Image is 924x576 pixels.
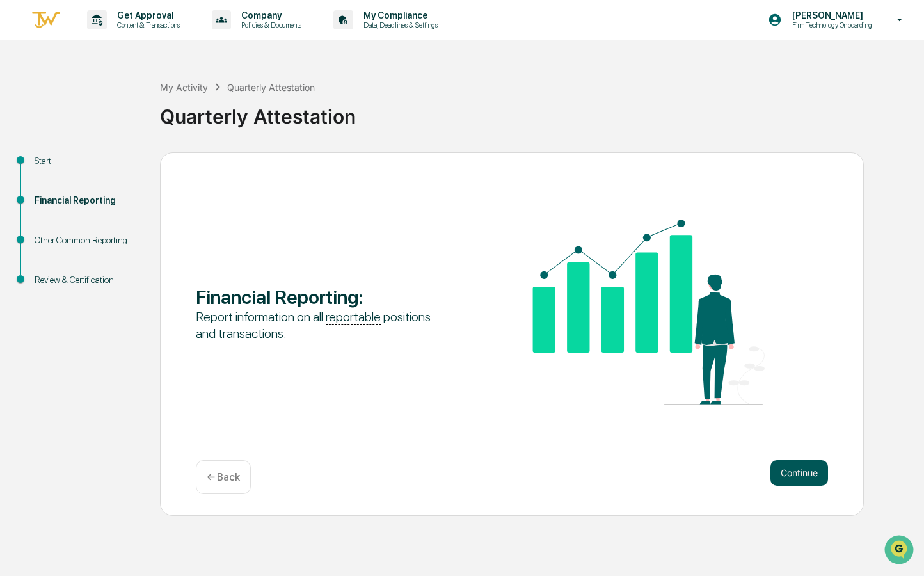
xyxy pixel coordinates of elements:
[44,111,162,121] div: We're available if you need us!
[227,82,315,93] div: Quarterly Attestation
[107,10,186,20] p: Get Approval
[35,234,139,247] div: Other Common Reporting
[35,154,139,168] div: Start
[512,220,765,405] img: Financial Reporting
[353,10,444,20] p: My Compliance
[8,156,88,179] a: 🖐️Preclearance
[782,10,879,20] p: [PERSON_NAME]
[196,285,449,308] div: Financial Reporting :
[13,27,233,47] p: How can we help?
[88,156,164,179] a: 🗄️Attestations
[218,102,233,117] button: Start new chat
[13,163,23,173] div: 🖐️
[93,163,103,173] div: 🗄️
[107,20,186,29] p: Content & Transactions
[196,308,449,342] div: Report information on all positions and transactions.
[770,460,828,486] button: Continue
[13,187,23,197] div: 🔎
[353,20,444,29] p: Data, Deadlines & Settings
[26,161,83,174] span: Preclearance
[35,194,139,207] div: Financial Reporting
[207,471,240,483] p: ← Back
[8,180,86,204] a: 🔎Data Lookup
[883,534,918,568] iframe: Open customer support
[231,20,308,29] p: Policies & Documents
[231,10,308,20] p: Company
[326,309,381,325] u: reportable
[31,10,61,31] img: logo
[13,98,36,121] img: 1746055101610-c473b297-6a78-478c-a979-82029cc54cd1
[782,20,879,29] p: Firm Technology Onboarding
[90,216,155,227] a: Powered byPylon
[160,82,208,93] div: My Activity
[26,186,81,198] span: Data Lookup
[127,217,155,227] span: Pylon
[44,98,210,111] div: Start new chat
[35,273,139,287] div: Review & Certification
[106,161,159,174] span: Attestations
[160,95,918,128] div: Quarterly Attestation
